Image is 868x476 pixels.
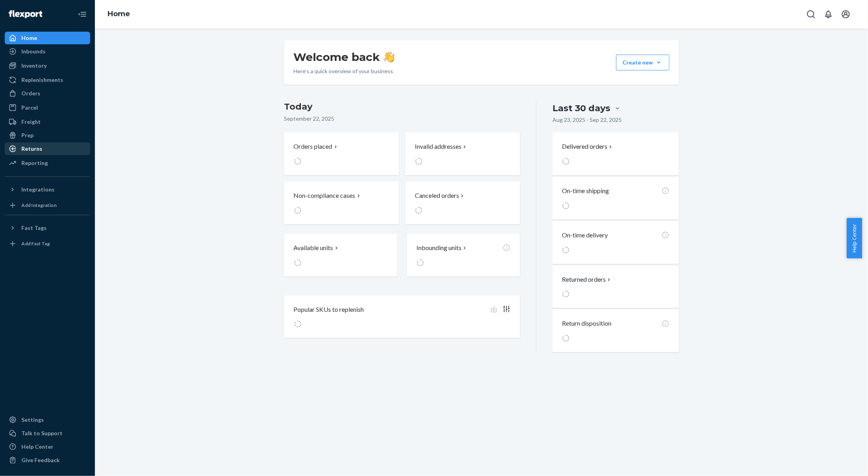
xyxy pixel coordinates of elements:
[803,6,819,22] button: Open Search Box
[5,440,90,453] a: Help Center
[847,218,862,258] button: Help Center
[74,6,90,22] button: Close Navigation
[294,191,356,200] p: Non-compliance cases
[21,62,47,70] div: Inventory
[284,182,399,224] button: Non-compliance cases
[562,275,612,284] button: Returned orders
[21,34,37,42] div: Home
[552,102,610,114] div: Last 30 days
[562,319,611,328] p: Return disposition
[21,443,53,451] div: Help Center
[21,186,55,193] div: Integrations
[384,51,395,63] img: hand-wave emoji
[821,6,836,22] button: Open notifications
[5,427,90,440] button: Talk to Support
[5,142,90,155] a: Returns
[21,159,48,167] div: Reporting
[5,157,90,169] a: Reporting
[284,115,520,123] p: September 22, 2025
[284,133,399,175] button: Orders placed
[21,456,60,464] div: Give Feedback
[21,240,50,247] div: Add Fast Tag
[5,199,90,212] a: Add Integration
[21,145,42,153] div: Returns
[16,6,44,13] span: Support
[5,222,90,234] button: Fast Tags
[101,3,136,26] ol: breadcrumbs
[21,76,63,84] div: Replenishments
[416,243,461,252] p: Inbounding units
[562,186,609,195] p: On-time shipping
[5,454,90,467] button: Give Feedback
[294,305,364,314] p: Popular SKUs to replenish
[21,131,34,139] div: Prep
[294,67,395,75] p: Here’s a quick overview of your business
[405,133,520,175] button: Invalid addresses
[552,116,622,124] p: Aug 23, 2025 - Sep 22, 2025
[562,231,608,240] p: On-time delivery
[5,45,90,58] a: Inbounds
[415,191,459,200] p: Canceled orders
[9,10,42,18] img: Flexport logo
[21,118,41,126] div: Freight
[294,243,333,252] p: Available units
[284,101,520,113] h3: Today
[284,234,397,277] button: Available units
[562,142,614,151] button: Delivered orders
[21,47,45,55] div: Inbounds
[5,237,90,250] a: Add Fast Tag
[5,74,90,86] a: Replenishments
[294,142,333,151] p: Orders placed
[407,234,520,277] button: Inbounding units
[21,202,57,209] div: Add Integration
[415,142,461,151] p: Invalid addresses
[838,6,854,22] button: Open account menu
[5,116,90,128] a: Freight
[5,183,90,196] button: Integrations
[405,182,520,224] button: Canceled orders
[108,9,130,18] a: Home
[21,224,47,232] div: Fast Tags
[5,129,90,142] a: Prep
[5,87,90,100] a: Orders
[616,55,669,70] button: Create new
[5,32,90,44] a: Home
[21,416,44,424] div: Settings
[21,429,62,437] div: Talk to Support
[5,59,90,72] a: Inventory
[5,101,90,114] a: Parcel
[5,413,90,426] a: Settings
[21,104,38,112] div: Parcel
[21,89,40,97] div: Orders
[294,50,395,64] h1: Welcome back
